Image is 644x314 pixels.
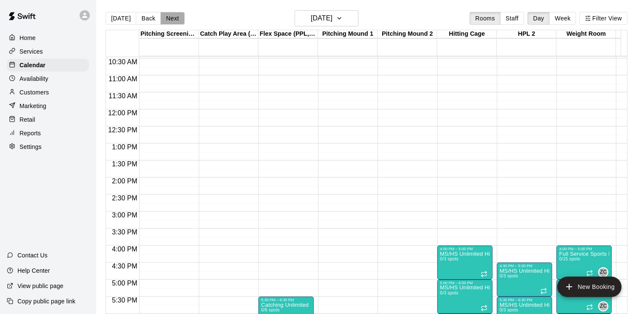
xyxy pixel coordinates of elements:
[586,270,593,277] span: Recurring event
[499,298,550,302] div: 5:30 PM – 6:30 PM
[598,301,608,311] div: Zac Conner
[527,12,550,25] button: Day
[20,34,36,42] p: Home
[160,12,184,25] button: Next
[440,291,458,295] span: 0/3 spots filled
[7,140,89,153] a: Settings
[139,30,199,38] div: Pitching Screenings
[437,280,492,314] div: 5:00 PM – 6:00 PM: MS/HS Unlimited Hitting
[497,30,556,38] div: HPL 2
[106,126,139,134] span: 12:30 PM
[110,245,140,253] span: 4:00 PM
[440,247,490,251] div: 4:00 PM – 5:00 PM
[481,305,487,311] span: Recurring event
[7,31,89,44] a: Home
[481,271,487,277] span: Recurring event
[106,12,136,25] button: [DATE]
[469,12,500,25] button: Rooms
[311,12,332,24] h6: [DATE]
[136,12,161,25] button: Back
[106,58,140,66] span: 10:30 AM
[7,59,89,71] a: Calendar
[110,297,140,304] span: 5:30 PM
[20,129,41,137] p: Reports
[437,245,492,280] div: 4:00 PM – 5:00 PM: MS/HS Unlimited Hitting
[110,143,140,151] span: 1:00 PM
[295,10,358,26] button: [DATE]
[20,88,49,97] p: Customers
[378,30,437,38] div: Pitching Mound 2
[110,177,140,185] span: 2:00 PM
[559,257,580,261] span: 0/15 spots filled
[20,74,49,83] p: Availability
[106,92,140,100] span: 11:30 AM
[600,268,607,277] span: ZC
[106,75,140,83] span: 11:00 AM
[199,30,258,38] div: Catch Play Area (Black Turf)
[20,61,46,69] p: Calendar
[17,282,63,290] p: View public page
[258,30,318,38] div: Flex Space (PPL, Green Turf)
[20,143,42,151] p: Settings
[598,267,608,277] div: Zac Conner
[110,263,140,270] span: 4:30 PM
[540,288,547,294] span: Recurring event
[110,211,140,219] span: 3:00 PM
[7,86,89,99] a: Customers
[499,264,550,268] div: 4:30 PM – 5:30 PM
[7,45,89,58] a: Services
[499,308,518,312] span: 0/3 spots filled
[497,263,552,297] div: 4:30 PM – 5:30 PM: MS/HS Unlimited Hitting
[17,251,48,260] p: Contact Us
[110,194,140,202] span: 2:30 PM
[7,127,89,140] a: Reports
[110,280,140,287] span: 5:00 PM
[7,100,89,112] a: Marketing
[261,308,280,312] span: 0/6 spots filled
[110,160,140,168] span: 1:30 PM
[440,281,490,285] div: 5:00 PM – 6:00 PM
[318,30,378,38] div: Pitching Mound 1
[7,113,89,126] a: Retail
[556,30,616,38] div: Weight Room
[556,245,612,280] div: 4:00 PM – 5:00 PM: Full Service Sports Performance
[261,298,311,302] div: 5:30 PM – 6:30 PM
[579,12,627,25] button: Filter View
[601,301,608,311] span: Zac Conner
[440,257,458,261] span: 0/3 spots filled
[7,72,89,85] a: Availability
[437,30,497,38] div: Hitting Cage
[549,12,576,25] button: Week
[20,102,46,110] p: Marketing
[20,47,43,56] p: Services
[559,247,609,251] div: 4:00 PM – 5:00 PM
[17,266,50,275] p: Help Center
[499,274,518,278] span: 0/3 spots filled
[17,297,75,305] p: Copy public page link
[106,109,139,117] span: 12:00 PM
[110,228,140,236] span: 3:30 PM
[500,12,524,25] button: Staff
[557,277,621,297] button: add
[601,267,608,277] span: Zac Conner
[586,304,593,311] span: Recurring event
[20,115,35,124] p: Retail
[600,302,607,311] span: ZC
